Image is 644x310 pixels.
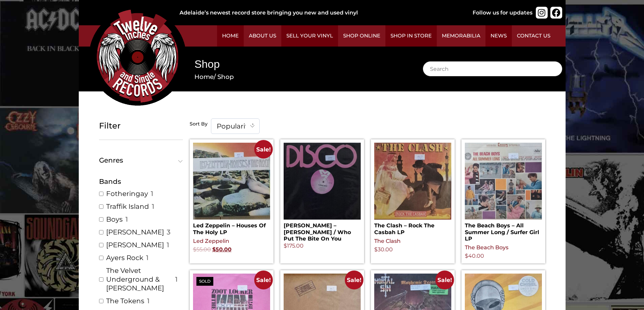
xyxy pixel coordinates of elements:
span: Genres [99,157,180,164]
div: Adelaide’s newest record store bringing you new and used vinyl [180,9,451,17]
div: Bands [99,176,183,187]
span: $ [193,246,196,253]
a: Shop in Store [385,25,437,47]
input: Search [423,61,562,76]
h2: [PERSON_NAME] – [PERSON_NAME] / Who Put The Bite On You [284,220,361,242]
span: 3 [167,228,170,236]
a: News [485,25,512,47]
a: About Us [244,25,281,47]
a: The Tokens [106,297,144,305]
nav: Breadcrumb [194,72,402,82]
h5: Filter [99,121,183,131]
span: Sold [196,277,213,286]
button: Genres [99,157,183,164]
bdi: 55.00 [193,246,211,253]
img: The Clash – Rock The Casbah LP [374,143,451,220]
a: The Clash [374,238,401,244]
a: Shop Online [338,25,385,47]
span: 1 [152,202,154,211]
span: Sale! [254,271,273,289]
span: 1 [125,215,128,224]
a: Sale! Led Zeppelin – Houses Of The Holy LP [193,143,270,235]
a: The Beach Boys [465,244,508,251]
a: Fotheringay [106,189,148,198]
img: Led Zeppelin – Houses Of The Holy LP [193,143,270,220]
span: $ [465,253,468,259]
span: 1 [147,297,149,305]
a: Home [194,73,214,81]
span: 1 [175,275,177,284]
span: Sale! [254,140,273,159]
a: [PERSON_NAME] [106,241,164,249]
h2: Led Zeppelin – Houses Of The Holy LP [193,220,270,235]
span: 1 [151,189,153,198]
span: Popularity [211,119,259,134]
a: Traffik Island [106,202,149,211]
a: Memorabilia [437,25,485,47]
a: The Velvet Underground & [PERSON_NAME] [106,266,172,292]
a: The Clash – Rock The Casbah LP [374,143,451,235]
h5: Sort By [190,121,208,127]
div: Follow us for updates [473,9,532,17]
a: Home [217,25,244,47]
span: $ [374,246,378,253]
span: 1 [146,253,148,262]
span: Sale! [345,271,363,289]
a: Ayers Rock [106,253,143,262]
span: 1 [167,241,169,249]
span: $ [212,246,216,253]
a: [PERSON_NAME] [106,228,164,236]
bdi: 50.00 [212,246,232,253]
h1: Shop [194,57,402,72]
a: Contact Us [512,25,555,47]
img: The Beach Boys – All Summer Long / Surfer Girl LP [465,143,542,220]
a: [PERSON_NAME] – [PERSON_NAME] / Who Put The Bite On You $175.00 [284,143,361,250]
bdi: 40.00 [465,253,484,259]
h2: The Beach Boys – All Summer Long / Surfer Girl LP [465,220,542,242]
img: Ralph White – Fancy Dan / Who Put The Bite On You [284,143,361,220]
a: Sell Your Vinyl [281,25,338,47]
span: $ [284,243,287,249]
span: Sale! [435,271,454,289]
bdi: 175.00 [284,243,304,249]
bdi: 30.00 [374,246,393,253]
span: Popularity [211,118,260,134]
h2: The Clash – Rock The Casbah LP [374,220,451,235]
a: Boys [106,215,123,224]
a: Led Zeppelin [193,238,229,244]
a: The Beach Boys – All Summer Long / Surfer Girl LP [465,143,542,242]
